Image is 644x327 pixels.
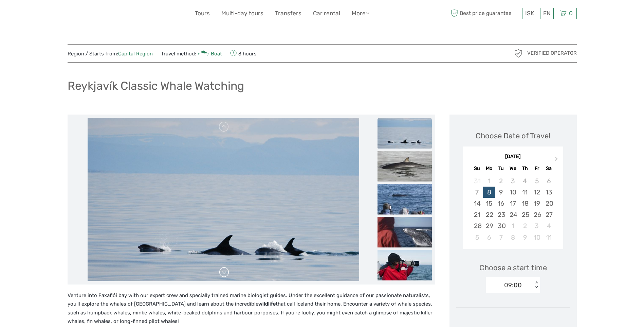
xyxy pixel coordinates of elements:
[543,220,555,231] div: Choose Saturday, October 4th, 2025
[543,175,555,187] div: Not available Saturday, September 6th, 2025
[88,118,359,281] img: a4733d76e3ec44ab853afe806a5a54aa_main_slider.jpg
[531,164,543,173] div: Fr
[230,49,257,58] span: 3 hours
[471,187,483,198] div: Not available Sunday, September 7th, 2025
[471,175,483,187] div: Not available Sunday, August 31st, 2025
[378,217,432,247] img: 3c56c014359f4dac9ae4b055469c60cb_slider_thumbnail.jpg
[519,232,531,243] div: Choose Thursday, October 9th, 2025
[531,209,543,220] div: Choose Friday, September 26th, 2025
[507,164,519,173] div: We
[531,232,543,243] div: Choose Friday, October 10th, 2025
[196,51,222,57] a: Boat
[568,10,574,17] span: 0
[519,164,531,173] div: Th
[483,198,495,209] div: Choose Monday, September 15th, 2025
[495,198,507,209] div: Choose Tuesday, September 16th, 2025
[378,250,432,280] img: d2b823719d164791b89ad789f2e095fb_slider_thumbnail.jpg
[118,51,153,57] a: Capital Region
[378,184,432,214] img: d0e4871c58cd4842a157b477a30ced5a_slider_thumbnail.jpg
[495,220,507,231] div: Choose Tuesday, September 30th, 2025
[495,187,507,198] div: Choose Tuesday, September 9th, 2025
[507,198,519,209] div: Choose Wednesday, September 17th, 2025
[476,131,550,141] div: Choose Date of Travel
[221,8,263,18] a: Multi-day tours
[483,187,495,198] div: Choose Monday, September 8th, 2025
[507,232,519,243] div: Choose Wednesday, October 8th, 2025
[378,118,432,149] img: a4733d76e3ec44ab853afe806a5a54aa_slider_thumbnail.jpg
[507,209,519,220] div: Choose Wednesday, September 24th, 2025
[471,220,483,231] div: Choose Sunday, September 28th, 2025
[519,187,531,198] div: Choose Thursday, September 11th, 2025
[543,187,555,198] div: Choose Saturday, September 13th, 2025
[483,209,495,220] div: Choose Monday, September 22nd, 2025
[195,8,210,18] a: Tours
[543,232,555,243] div: Choose Saturday, October 11th, 2025
[465,175,561,243] div: month 2025-09
[519,198,531,209] div: Choose Thursday, September 18th, 2025
[258,301,276,307] strong: wildlife
[449,8,520,19] span: Best price guarantee
[463,153,563,160] div: [DATE]
[507,187,519,198] div: Choose Wednesday, September 10th, 2025
[531,198,543,209] div: Choose Friday, September 19th, 2025
[513,48,524,59] img: verified_operator_grey_128.png
[471,164,483,173] div: Su
[495,232,507,243] div: Choose Tuesday, October 7th, 2025
[527,50,577,57] span: Verified Operator
[504,281,522,290] div: 09:00
[543,209,555,220] div: Choose Saturday, September 27th, 2025
[543,164,555,173] div: Sa
[161,49,222,58] span: Travel method:
[495,209,507,220] div: Choose Tuesday, September 23rd, 2025
[471,209,483,220] div: Choose Sunday, September 21st, 2025
[507,175,519,187] div: Not available Wednesday, September 3rd, 2025
[10,12,77,17] p: We're away right now. Please check back later!
[519,209,531,220] div: Choose Thursday, September 25th, 2025
[483,220,495,231] div: Choose Monday, September 29th, 2025
[68,79,244,93] h1: Reykjavík Classic Whale Watching
[471,198,483,209] div: Choose Sunday, September 14th, 2025
[531,220,543,231] div: Choose Friday, October 3rd, 2025
[519,220,531,231] div: Choose Thursday, October 2nd, 2025
[479,262,547,273] span: Choose a start time
[531,187,543,198] div: Choose Friday, September 12th, 2025
[275,8,301,18] a: Transfers
[483,164,495,173] div: Mo
[471,232,483,243] div: Choose Sunday, October 5th, 2025
[68,291,435,326] p: Venture into Faxaflói bay with our expert crew and specially trained marine biologist guides. Und...
[552,155,563,166] button: Next Month
[495,164,507,173] div: Tu
[543,198,555,209] div: Choose Saturday, September 20th, 2025
[519,175,531,187] div: Not available Thursday, September 4th, 2025
[531,175,543,187] div: Not available Friday, September 5th, 2025
[495,175,507,187] div: Not available Tuesday, September 2nd, 2025
[525,10,534,17] span: ISK
[378,151,432,182] img: b1d92e7581f34c4a90aaaae6f85ccca2_slider_thumbnail.jpg
[352,8,369,18] a: More
[507,220,519,231] div: Choose Wednesday, October 1st, 2025
[313,8,340,18] a: Car rental
[534,281,539,289] div: < >
[68,50,153,57] span: Region / Starts from:
[540,8,554,19] div: EN
[78,11,86,19] button: Open LiveChat chat widget
[483,232,495,243] div: Choose Monday, October 6th, 2025
[483,175,495,187] div: Not available Monday, September 1st, 2025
